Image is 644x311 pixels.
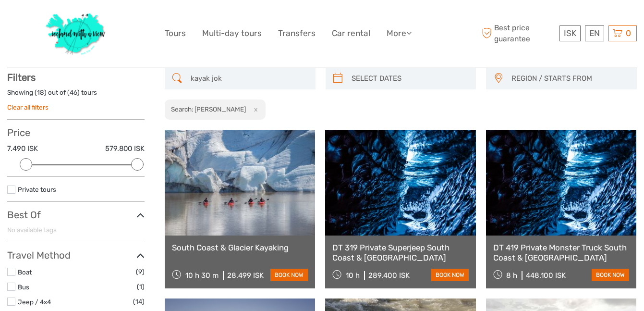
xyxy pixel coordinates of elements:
[7,88,145,103] div: Showing ( ) out of ( ) tours
[479,23,557,44] span: Best price guarantee
[368,271,410,280] div: 289.400 ISK
[185,271,219,280] span: 10 h 30 m
[592,269,629,281] a: book now
[172,243,308,252] a: South Coast & Glacier Kayaking
[493,243,629,262] a: DT 419 Private Monster Truck South Coast & [GEOGRAPHIC_DATA]
[133,296,145,307] span: (14)
[41,7,111,60] img: 1077-ca632067-b948-436b-9c7a-efe9894e108b_logo_big.jpg
[18,298,51,306] a: Jeep / 4x4
[585,25,604,41] div: EN
[7,249,145,261] h3: Travel Method
[348,70,472,87] input: SELECT DATES
[7,103,49,111] a: Clear all filters
[624,28,632,38] span: 0
[187,70,311,87] input: SEARCH
[247,104,260,114] button: x
[270,269,308,281] a: book now
[18,268,32,276] a: Boat
[18,186,56,193] a: Private tours
[165,26,186,40] a: Tours
[136,266,145,277] span: (9)
[431,269,469,281] a: book now
[387,26,412,40] a: More
[171,105,246,113] h2: Search: [PERSON_NAME]
[7,127,145,138] h3: Price
[202,26,262,40] a: Multi-day tours
[506,271,517,280] span: 8 h
[332,26,370,40] a: Car rental
[526,271,566,280] div: 448.100 ISK
[332,243,468,262] a: DT 319 Private Superjeep South Coast & [GEOGRAPHIC_DATA]
[7,226,57,234] span: No available tags
[13,17,109,25] p: We're away right now. Please check back later!
[564,28,576,38] span: ISK
[7,72,36,83] strong: Filters
[507,71,632,87] button: REGION / STARTS FROM
[37,88,44,97] label: 18
[70,88,77,97] label: 46
[105,144,145,154] label: 579.800 ISK
[110,15,122,26] button: Open LiveChat chat widget
[7,209,145,221] h3: Best Of
[18,283,29,291] a: Bus
[7,144,38,154] label: 7.490 ISK
[137,281,145,292] span: (1)
[227,271,264,280] div: 28.499 ISK
[278,26,316,40] a: Transfers
[346,271,360,280] span: 10 h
